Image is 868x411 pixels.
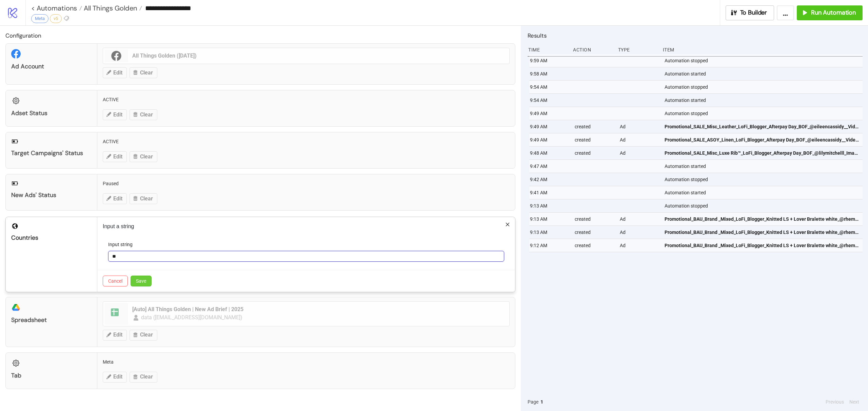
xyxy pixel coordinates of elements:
[619,120,659,133] div: Ad
[664,54,864,67] div: Automation stopped
[847,398,861,406] button: Next
[662,43,863,56] div: Item
[529,199,569,212] div: 9:13 AM
[665,120,860,133] a: Promotional_SALE_Misc_Leather_LoFi_Blogger_Afterpay Day_BOF_@eileencassidy__Video_20250814_US
[529,239,569,252] div: 9:12 AM
[664,107,864,120] div: Automation stopped
[131,276,152,286] button: Save
[665,239,860,252] a: Promotional_BAU_Brand _Mixed_LoFi_Blogger_Knitted LS + Lover Bralette white_@rhemybea_Collection ...
[529,133,569,146] div: 9:49 AM
[665,242,860,249] span: Promotional_BAU_Brand _Mixed_LoFi_Blogger_Knitted LS + Lover Bralette white_@rhemybea_Collection ...
[529,54,569,67] div: 9:59 AM
[574,147,614,159] div: created
[574,239,614,252] div: created
[664,173,864,186] div: Automation stopped
[797,5,863,20] button: Run Automation
[529,186,569,199] div: 9:41 AM
[572,43,612,56] div: Action
[664,160,864,173] div: Automation started
[574,213,614,225] div: created
[11,234,92,242] div: Countries
[740,9,767,17] span: To Builder
[665,229,860,236] span: Promotional_BAU_Brand _Mixed_LoFi_Blogger_Knitted LS + Lover Bralette white_@rhemybea_Collection ...
[665,149,860,157] span: Promotional_SALE_Misc_Luxe Rib™_LoFi_Blogger_Afterpay Day_BOF_@lilymitchelll_Image_20250814_US
[665,123,860,130] span: Promotional_SALE_Misc_Leather_LoFi_Blogger_Afterpay Day_BOF_@eileencassidy__Video_20250814_US
[529,67,569,80] div: 9:58 AM
[617,43,657,56] div: Type
[664,94,864,107] div: Automation started
[136,278,146,284] span: Save
[811,9,856,17] span: Run Automation
[529,160,569,173] div: 9:47 AM
[619,239,659,252] div: Ad
[777,5,794,20] button: ...
[529,120,569,133] div: 9:49 AM
[529,213,569,225] div: 9:13 AM
[726,5,774,20] button: To Builder
[619,147,659,159] div: Ad
[31,5,82,12] a: < Automations
[619,133,659,146] div: Ad
[528,31,863,40] h2: Results
[664,186,864,199] div: Automation started
[664,199,864,212] div: Automation stopped
[108,241,137,248] label: Input string
[665,215,860,223] span: Promotional_BAU_Brand _Mixed_LoFi_Blogger_Knitted LS + Lover Bralette white_@rhemybea_Collection ...
[619,226,659,239] div: Ad
[50,14,62,23] div: v5
[665,136,860,144] span: Promotional_SALE_ASOY_Linen_LoFi_Blogger_Afterpay Day_BOF_@eileencassidy__Video_20250814_US
[108,278,122,284] span: Cancel
[82,4,137,13] span: All Things Golden
[103,222,510,231] p: Input a string
[529,94,569,107] div: 9:54 AM
[528,43,568,56] div: Time
[529,226,569,239] div: 9:13 AM
[665,133,860,146] a: Promotional_SALE_ASOY_Linen_LoFi_Blogger_Afterpay Day_BOF_@eileencassidy__Video_20250814_US
[529,81,569,93] div: 9:54 AM
[538,398,545,406] button: 1
[664,81,864,93] div: Automation stopped
[574,120,614,133] div: created
[505,222,510,227] span: close
[665,213,860,225] a: Promotional_BAU_Brand _Mixed_LoFi_Blogger_Knitted LS + Lover Bralette white_@rhemybea_Collection ...
[665,226,860,239] a: Promotional_BAU_Brand _Mixed_LoFi_Blogger_Knitted LS + Lover Bralette white_@rhemybea_Collection ...
[103,276,128,286] button: Cancel
[574,133,614,146] div: created
[108,251,504,262] input: Input string
[528,398,538,406] span: Page
[5,31,515,40] h2: Configuration
[529,107,569,120] div: 9:49 AM
[574,226,614,239] div: created
[82,5,142,12] a: All Things Golden
[665,147,860,159] a: Promotional_SALE_Misc_Luxe Rib™_LoFi_Blogger_Afterpay Day_BOF_@lilymitchelll_Image_20250814_US
[529,147,569,159] div: 9:48 AM
[664,67,864,80] div: Automation started
[31,14,48,23] div: Meta
[529,173,569,186] div: 9:42 AM
[824,398,846,406] button: Previous
[619,213,659,225] div: Ad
